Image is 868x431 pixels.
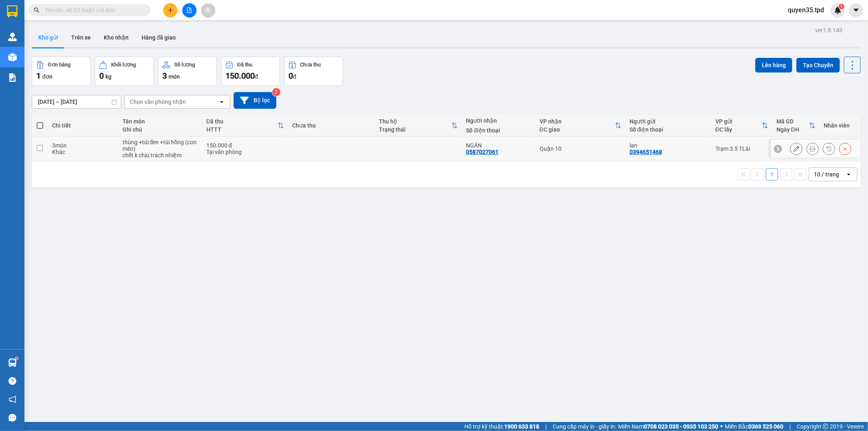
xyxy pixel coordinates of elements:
[630,149,662,155] div: 0394651468
[45,6,141,15] input: Tìm tên, số ĐT hoặc mã đơn
[536,115,625,136] th: Toggle SortBy
[284,57,343,86] button: Chưa thu0đ
[237,62,252,68] div: Đã thu
[202,115,288,136] th: Toggle SortBy
[9,396,16,403] span: notification
[206,149,284,155] div: Tại văn phòng
[15,4,55,10] span: TL2509140003
[97,28,135,47] button: Kho nhận
[52,122,114,129] div: Chi tiết
[789,422,791,431] span: |
[2,57,50,64] strong: N.gửi:
[823,424,829,429] span: copyright
[206,118,278,125] div: Đã thu
[32,57,91,86] button: Đơn hàng1đơn
[65,28,97,47] button: Trên xe
[8,53,17,62] img: warehouse-icon
[849,3,863,18] button: caret-down
[466,142,531,149] div: NGÂN
[292,122,371,129] div: Chưa thu
[32,37,92,46] span: PHIẾU GỬI HÀNG
[135,28,182,47] button: Hàng đã giao
[618,422,718,431] span: Miền Nam
[206,126,278,133] div: HTTT
[540,118,615,125] div: VP nhận
[464,422,539,431] span: Hỗ trợ kỹ thuật:
[90,4,107,10] span: [DATE]
[9,414,16,422] span: message
[796,58,840,73] button: Tạo Chuyến
[781,5,831,15] span: quyen35.tpd
[824,122,856,129] div: Nhân viên
[644,423,718,430] strong: 0708 023 035 - 0935 103 250
[219,99,225,105] svg: open
[630,142,707,149] div: lan
[18,57,50,64] span: lan CMND:
[815,26,842,35] div: ver 1.8.143
[122,126,198,133] div: Ghi chú
[34,7,39,13] span: search
[715,118,762,125] div: VP gửi
[853,7,860,14] span: caret-down
[630,118,707,125] div: Người gửi
[8,358,17,367] img: warehouse-icon
[300,62,321,68] div: Chưa thu
[48,62,70,68] div: Đơn hàng
[158,57,217,86] button: Số lượng3món
[52,142,114,149] div: 3 món
[35,10,87,19] strong: CTY XE KHÁCH
[42,73,52,80] span: đơn
[74,31,106,37] span: 0944592444
[186,7,192,13] span: file-add
[293,73,296,80] span: đ
[31,20,90,29] strong: THIÊN PHÁT ĐẠT
[32,28,65,47] button: Kho gửi
[122,139,198,152] div: thùng +túi đen +túi hồng (con mèo)
[206,142,284,149] div: 150.000 đ
[122,118,198,125] div: Tên món
[255,73,258,80] span: đ
[272,88,280,96] sup: 2
[814,170,839,178] div: 10 / trang
[711,115,772,136] th: Toggle SortBy
[234,92,276,109] button: Bộ lọc
[162,71,167,81] span: 3
[221,57,280,86] button: Đã thu150.000đ
[466,127,531,134] div: Số điện thoại
[105,73,112,80] span: kg
[168,73,180,80] span: món
[19,47,104,56] span: Trạm 3.5 TLài ->
[205,7,211,13] span: aim
[36,71,41,81] span: 1
[201,3,215,18] button: aim
[540,126,615,133] div: ĐC giao
[846,171,852,178] svg: open
[182,3,197,18] button: file-add
[748,423,783,430] strong: 0369 525 060
[466,117,531,124] div: Người nhận
[379,118,452,125] div: Thu hộ
[630,126,707,133] div: Số điện thoại
[839,4,844,9] sup: 1
[790,143,802,155] div: Sửa đơn hàng
[52,149,114,155] div: Khác
[289,71,293,81] span: 0
[225,71,255,81] span: 150.000
[720,425,723,428] span: ⚪️
[32,95,121,108] input: Select a date range.
[111,62,136,68] div: Khối lượng
[834,7,842,14] img: icon-new-feature
[9,377,16,385] span: question-circle
[25,31,61,37] span: Trạm 3.5 TLài
[504,423,539,430] strong: 1900 633 818
[776,126,809,133] div: Ngày ĐH
[540,145,621,152] div: Quận 10
[715,126,762,133] div: ĐC lấy
[74,47,104,56] span: Quận 10
[766,168,778,180] button: 1
[776,118,809,125] div: Mã GD
[8,33,17,41] img: warehouse-icon
[545,422,547,431] span: |
[130,98,186,106] div: Chọn văn phòng nhận
[99,71,104,81] span: 0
